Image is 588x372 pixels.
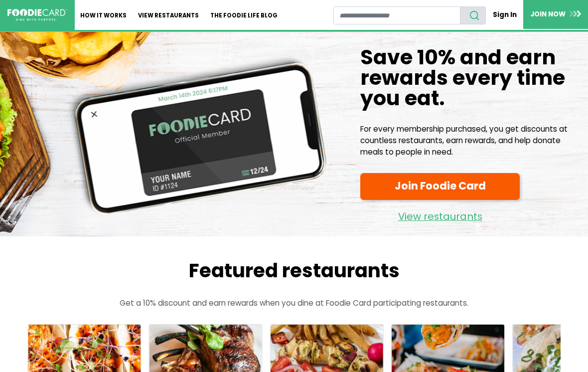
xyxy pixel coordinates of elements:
[486,6,523,23] a: Sign In
[7,259,581,282] h2: Featured restaurants
[360,203,520,225] a: View restaurants
[7,9,67,21] img: FoodieCard; Eat, Drink, Save, Donate
[333,6,461,24] input: restaurant search
[360,173,520,200] a: Join Foodie Card
[360,124,581,158] p: For every membership purchased, you get discounts at countless restaurants, earn rewards, and hel...
[360,47,581,108] h1: Save 10% and earn rewards every time you eat.
[460,6,486,24] button: search
[7,298,581,309] p: Get a 10% discount and earn rewards when you dine at Foodie Card participating restaurants.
